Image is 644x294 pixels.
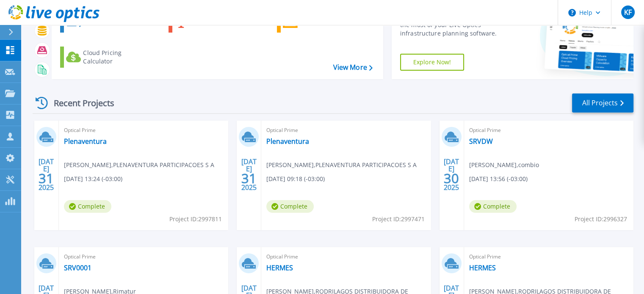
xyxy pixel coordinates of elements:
span: [DATE] 13:56 (-03:00) [469,174,528,184]
span: Optical Prime [266,252,426,261]
span: [PERSON_NAME] , PLENAVENTURA PARTICIPACOES S A [266,160,417,170]
span: Project ID: 2996327 [575,214,627,224]
div: Recent Projects [33,93,126,113]
span: Optical Prime [469,252,628,261]
a: View More [333,63,372,71]
a: Cloud Pricing Calculator [60,47,155,68]
span: Optical Prime [64,252,223,261]
a: SRVDW [469,137,493,146]
a: Explore Now! [400,54,464,71]
span: [PERSON_NAME] , PLENAVENTURA PARTICIPACOES S A [64,160,214,170]
span: Optical Prime [64,126,223,135]
span: Optical Prime [266,126,426,135]
span: Complete [64,200,111,213]
span: 31 [241,175,257,182]
a: Plenaventura [64,137,107,146]
span: Optical Prime [469,126,628,135]
a: HERMES [469,264,496,272]
span: [DATE] 09:18 (-03:00) [266,174,325,184]
span: [PERSON_NAME] , combio [469,160,539,170]
span: [DATE] 13:24 (-03:00) [64,174,122,184]
div: [DATE] 2025 [443,159,459,190]
span: Project ID: 2997471 [372,214,425,224]
div: Cloud Pricing Calculator [83,49,151,66]
div: [DATE] 2025 [38,159,54,190]
span: 31 [39,175,54,182]
a: Plenaventura [266,137,309,146]
a: All Projects [572,93,633,113]
span: Project ID: 2997811 [169,214,222,224]
div: [DATE] 2025 [241,159,257,190]
a: SRV0001 [64,264,91,272]
span: 30 [444,175,459,182]
span: Complete [469,200,517,213]
span: Complete [266,200,314,213]
a: HERMES [266,264,293,272]
span: KF [624,9,631,16]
